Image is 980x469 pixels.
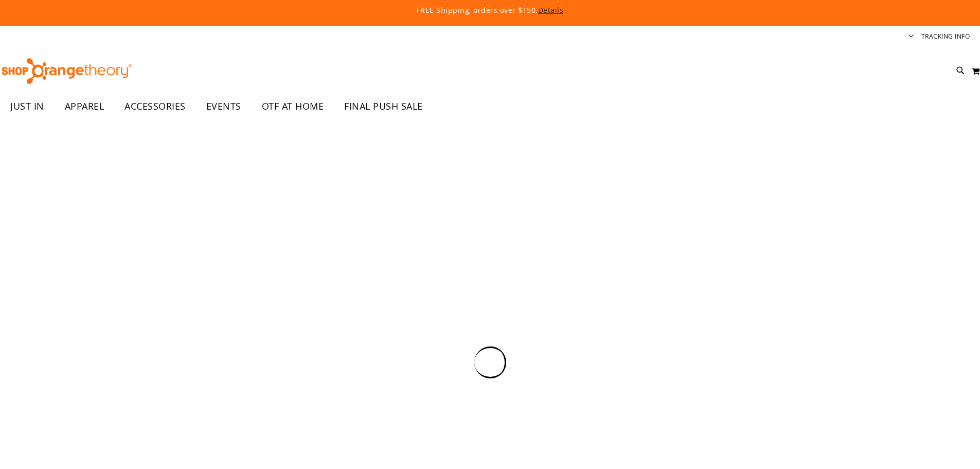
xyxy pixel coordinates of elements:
a: Tracking Info [921,32,970,41]
span: JUST IN [10,95,44,118]
span: EVENTS [206,95,241,118]
button: Account menu [908,32,914,42]
span: OTF AT HOME [262,95,324,118]
a: ACCESSORIES [114,95,196,118]
span: ACCESSORIES [124,95,186,118]
a: EVENTS [196,95,252,118]
a: Details [538,5,564,15]
a: FINAL PUSH SALE [334,95,433,118]
span: APPAREL [65,95,104,118]
p: FREE Shipping, orders over $150. [182,5,799,15]
a: APPAREL [55,95,115,118]
a: OTF AT HOME [252,95,334,118]
span: FINAL PUSH SALE [344,95,423,118]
